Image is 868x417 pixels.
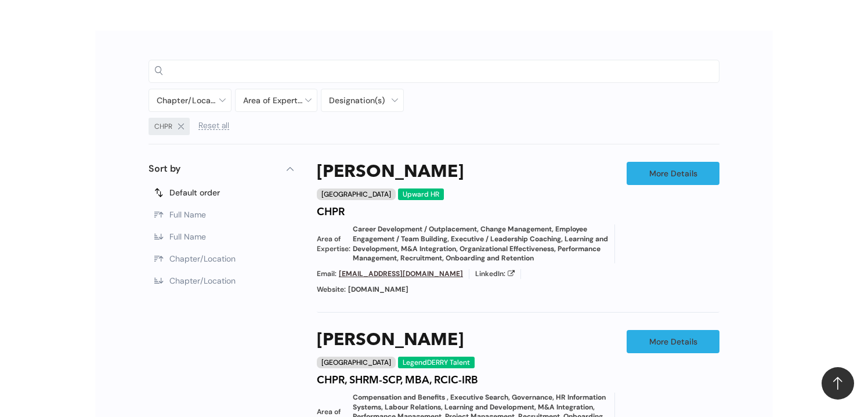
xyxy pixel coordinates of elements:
[353,224,609,263] span: Career Development / Outplacement, Change Management, Employee Engagement / Team Building, Execut...
[317,188,396,200] div: [GEOGRAPHIC_DATA]
[317,357,396,368] div: [GEOGRAPHIC_DATA]
[339,269,463,278] a: [EMAIL_ADDRESS][DOMAIN_NAME]
[317,269,337,279] span: Email:
[169,275,236,286] span: Chapter/Location
[317,330,464,351] a: [PERSON_NAME]
[398,357,475,368] div: LegendDERRY Talent
[317,374,478,387] h4: CHPR, SHRM-SCP, MBA, RCIC-IRB
[317,162,464,183] a: [PERSON_NAME]
[149,162,180,176] p: Sort by
[169,231,206,242] span: Full Name
[169,209,206,220] span: Full Name
[317,234,350,254] span: Area of Expertise:
[154,121,172,132] span: CHPR
[198,121,229,130] span: Reset all
[317,285,346,295] span: Website:
[348,285,408,295] span: [DOMAIN_NAME]
[475,269,505,279] span: LinkedIn:
[627,330,719,353] a: More Details
[627,162,719,185] a: More Details
[317,206,345,219] h4: CHPR
[398,188,444,200] div: Upward HR
[169,253,236,264] span: Chapter/Location
[169,187,220,198] span: Default order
